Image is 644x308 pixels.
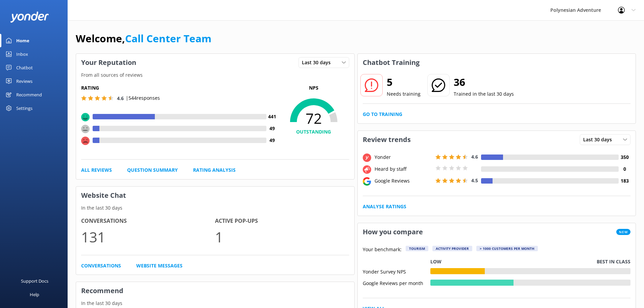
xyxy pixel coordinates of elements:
p: Trained in the last 30 days [454,90,514,98]
p: From all sources of reviews [76,71,354,79]
div: Yonder [373,153,434,161]
p: | 544 responses [126,94,160,102]
div: Reviews [16,74,32,88]
div: Inbox [16,47,28,61]
div: Google Reviews per month [363,280,430,286]
div: Help [30,288,39,301]
p: In the last 30 days [76,300,354,307]
h4: 49 [266,125,278,132]
h2: 36 [454,74,514,90]
div: Chatbot [16,61,33,74]
div: Yonder Survey NPS [363,268,430,274]
a: All Reviews [81,166,112,174]
div: Support Docs [21,274,48,288]
a: Analyse Ratings [363,203,406,210]
h3: Recommend [76,282,354,300]
span: 4.5 [471,177,478,184]
p: Low [430,258,442,265]
span: 4.6 [117,95,124,101]
p: 131 [81,226,215,248]
h3: Your Reputation [76,54,141,71]
a: Call Center Team [125,31,211,45]
div: Settings [16,101,32,115]
p: Your benchmark: [363,246,402,254]
h3: Review trends [358,131,416,148]
a: Website Messages [136,262,183,269]
p: NPS [278,84,349,92]
h4: 183 [619,177,630,185]
h4: 441 [266,113,278,120]
h3: Chatbot Training [358,54,425,71]
img: yonder-white-logo.png [10,11,49,23]
h3: How you compare [358,223,428,241]
h4: 49 [266,137,278,144]
h4: Active Pop-ups [215,217,349,226]
span: 4.6 [471,153,478,160]
div: Google Reviews [373,177,434,185]
a: Go to Training [363,111,402,118]
div: Tourism [406,246,428,251]
p: Best in class [597,258,630,265]
a: Rating Analysis [193,166,236,174]
a: Conversations [81,262,121,269]
h2: 5 [387,74,421,90]
div: Home [16,34,29,47]
h4: 350 [619,153,630,161]
a: Question Summary [127,166,178,174]
h5: Rating [81,84,278,92]
span: New [616,229,630,235]
div: Activity Provider [432,246,472,251]
h4: OUTSTANDING [278,128,349,136]
h1: Welcome, [76,30,211,47]
p: In the last 30 days [76,204,354,212]
span: Last 30 days [302,59,335,66]
span: 72 [278,110,349,127]
div: > 1000 customers per month [476,246,538,251]
h4: 0 [619,165,630,173]
h3: Website Chat [76,187,354,204]
div: Heard by staff [373,165,434,173]
p: 1 [215,226,349,248]
span: Last 30 days [583,136,616,143]
h4: Conversations [81,217,215,226]
p: Needs training [387,90,421,98]
div: Recommend [16,88,42,101]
